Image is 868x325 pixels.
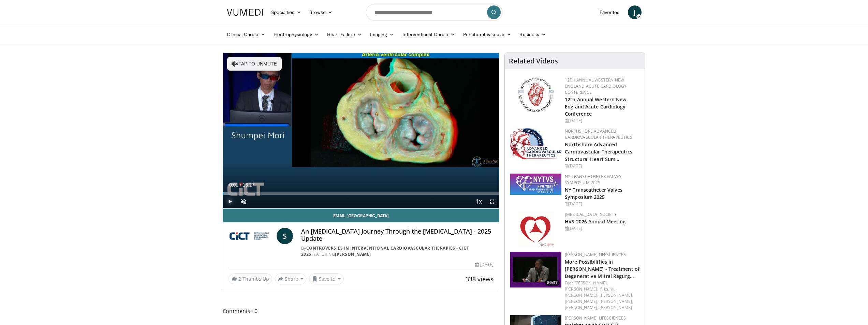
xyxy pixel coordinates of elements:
span: / [240,182,241,188]
img: 0148279c-cbd4-41ce-850e-155379fed24c.png.150x105_q85_autocrop_double_scale_upscale_version-0.2.png [518,211,554,247]
a: 2 Thumbs Up [229,274,272,284]
a: [MEDICAL_DATA] Society [565,211,617,217]
img: 0954f259-7907-4053-a817-32a96463ecc8.png.150x105_q85_autocrop_double_scale_upscale_version-0.2.png [517,77,555,113]
button: Unmute [237,195,250,208]
button: Play [223,195,237,208]
div: [DATE] [565,225,639,232]
a: HVS 2026 Annual Meeting [565,218,626,225]
a: NorthShore Advanced Cardiovascular Therapeutics [565,128,632,140]
a: [PERSON_NAME], [600,292,633,298]
button: Playback Rate [472,195,485,208]
a: S [277,228,293,244]
a: Heart Failure [323,28,366,41]
img: 41cd36ca-1716-454e-a7c0-f193de92ed07.150x105_q85_crop-smart_upscale.jpg [510,252,561,287]
a: 12th Annual Western New England Acute Cardiology Conference [565,96,626,117]
a: [PERSON_NAME] Lifesciences [565,315,626,321]
a: [PERSON_NAME], [600,298,633,304]
h4: Related Videos [509,57,558,65]
div: [DATE] [475,262,494,268]
button: Share [275,274,307,284]
img: Controversies in Interventional Cardiovascular Therapies - CICT 2025 [229,228,274,244]
a: Favorites [595,5,624,19]
a: Clinical Cardio [223,28,269,41]
a: [PERSON_NAME], [565,286,598,292]
a: Electrophysiology [269,28,323,41]
div: Feat. [565,280,639,311]
a: [PERSON_NAME], [574,280,608,286]
a: Specialties [267,5,306,19]
span: 0:01 [229,182,238,188]
a: [PERSON_NAME] Lifesciences [565,252,626,257]
video-js: Video Player [223,53,499,209]
span: Comments 0 [223,307,500,315]
a: [PERSON_NAME], [565,305,598,310]
div: Progress Bar [223,192,499,195]
a: More Possibilities in [PERSON_NAME] - Treatment of Degenerative Mitral Regurg… [565,258,639,279]
a: Browse [305,5,337,19]
a: 12th Annual Western New England Acute Cardiology Conference [565,77,627,95]
h4: An [MEDICAL_DATA] Journey Through the [MEDICAL_DATA] - 2025 Update [301,228,494,242]
div: By FEATURING [301,245,494,257]
a: Peripheral Vascular [459,28,515,41]
img: VuMedi Logo [227,9,263,16]
img: 381df6ae-7034-46cc-953d-58fc09a18a66.png.150x105_q85_autocrop_double_scale_upscale_version-0.2.png [510,174,561,195]
a: [PERSON_NAME], [565,298,598,304]
span: 338 views [466,275,494,283]
span: 13:27 [242,182,254,188]
div: [DATE] [565,201,639,207]
a: [PERSON_NAME], [565,292,598,298]
a: Business [515,28,550,41]
div: [DATE] [565,118,639,124]
input: Search topics, interventions [366,4,502,20]
div: [DATE] [565,163,639,169]
a: [PERSON_NAME] [335,251,371,257]
a: [PERSON_NAME] [600,305,632,310]
a: Controversies in Interventional Cardiovascular Therapies - CICT 2025 [301,245,469,257]
a: Northshore Advanced Cardiovascular Therapeutics Structural Heart Sum… [565,141,632,162]
a: J [628,5,642,19]
button: Fullscreen [485,195,499,208]
button: Tap to unmute [227,57,282,71]
a: Y. Izumi, [600,286,616,292]
button: Save to [309,274,344,284]
a: 89:37 [510,252,561,287]
a: Imaging [366,28,398,41]
a: Email [GEOGRAPHIC_DATA] [223,209,499,222]
a: NY Transcatheter Valves Symposium 2025 [565,187,622,200]
span: 89:37 [545,280,560,286]
span: 2 [238,276,241,282]
a: NY Transcatheter Valves Symposium 2025 [565,174,621,186]
a: Interventional Cardio [398,28,459,41]
img: 45d48ad7-5dc9-4e2c-badc-8ed7b7f471c1.jpg.150x105_q85_autocrop_double_scale_upscale_version-0.2.jpg [510,128,561,159]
